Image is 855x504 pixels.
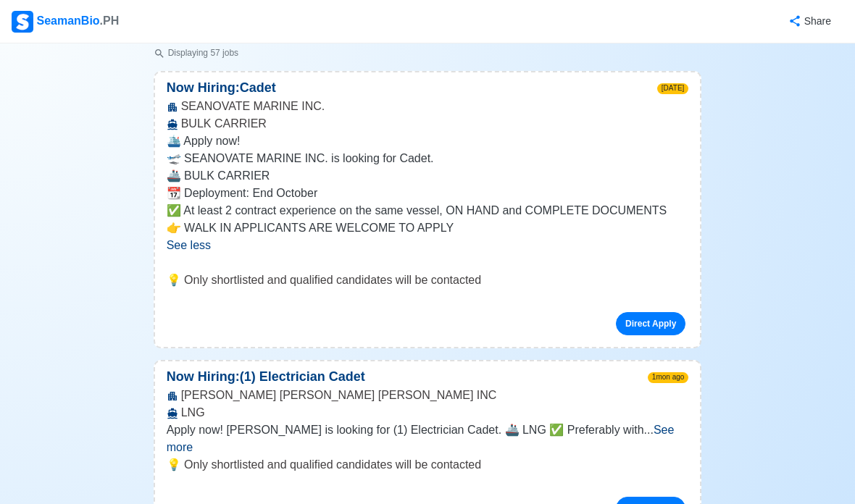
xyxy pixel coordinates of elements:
p: 📆 Deployment: End October [167,185,689,202]
p: ✅ At least 2 contract experience on the same vessel, ON HAND and COMPLETE DOCUMENTS [167,202,689,219]
span: See less [167,239,211,251]
div: SeamanBio [12,11,119,33]
a: Direct Apply [616,312,685,335]
span: .PH [100,14,120,27]
p: 💡 Only shortlisted and qualified candidates will be contacted [167,456,689,474]
p: 💡 Only shortlisted and qualified candidates will be contacted [167,272,689,289]
p: Now Hiring: Cadet [155,78,288,98]
p: Now Hiring: (1) Electrician Cadet [155,367,377,387]
span: [DATE] [657,83,688,94]
div: SEANOVATE MARINE INC. BULK CARRIER [155,98,701,133]
p: 🛳️ Apply now! [167,133,689,150]
span: Apply now! [PERSON_NAME] is looking for (1) Electrician Cadet. 🚢 LNG ✅ Preferably with [167,424,644,436]
span: 1mon ago [648,372,688,383]
button: Share [774,7,843,35]
p: 🛫 SEANOVATE MARINE INC. is looking for Cadet. [167,150,689,167]
div: [PERSON_NAME] [PERSON_NAME] [PERSON_NAME] INC LNG [155,387,701,421]
p: 👉 WALK IN APPLICANTS ARE WELCOME TO APPLY [167,219,689,237]
img: Logo [12,11,33,33]
p: 🚢 BULK CARRIER [167,167,689,185]
p: Displaying 57 jobs [154,46,278,59]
